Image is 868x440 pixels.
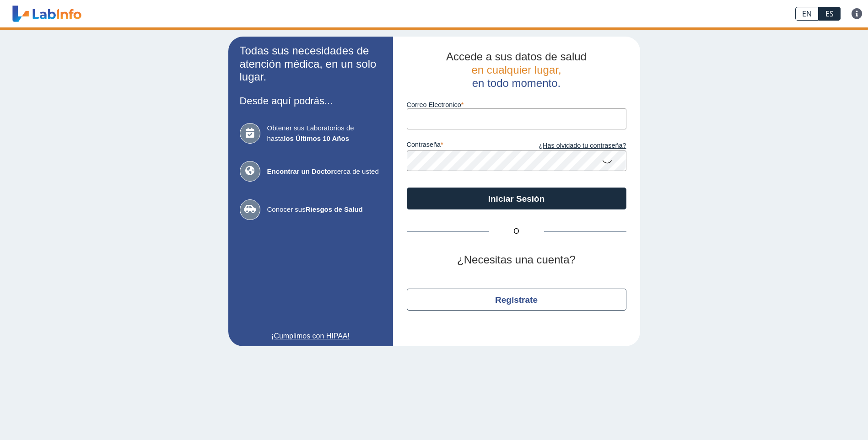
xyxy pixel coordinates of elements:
a: EN [795,7,819,21]
span: Conocer sus [267,204,382,215]
h3: Desde aquí podrás... [240,95,382,107]
a: ES [819,7,841,21]
span: cerca de usted [267,166,382,177]
span: en cualquier lugar, [471,64,561,76]
a: ¡Cumplimos con HIPAA! [240,331,382,342]
label: Correo Electronico [407,101,626,108]
span: Obtener sus Laboratorios de hasta [267,123,382,144]
a: ¿Has olvidado tu contraseña? [517,141,626,151]
label: contraseña [407,141,517,151]
span: O [489,226,544,237]
button: Iniciar Sesión [407,188,626,209]
button: Regístrate [407,289,626,311]
span: Accede a sus datos de salud [446,50,587,63]
span: en todo momento. [472,77,561,89]
b: los Últimos 10 Años [284,134,349,142]
b: Encontrar un Doctor [267,167,334,175]
h2: Todas sus necesidades de atención médica, en un solo lugar. [240,44,382,84]
b: Riesgos de Salud [306,205,363,213]
h2: ¿Necesitas una cuenta? [407,253,626,267]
